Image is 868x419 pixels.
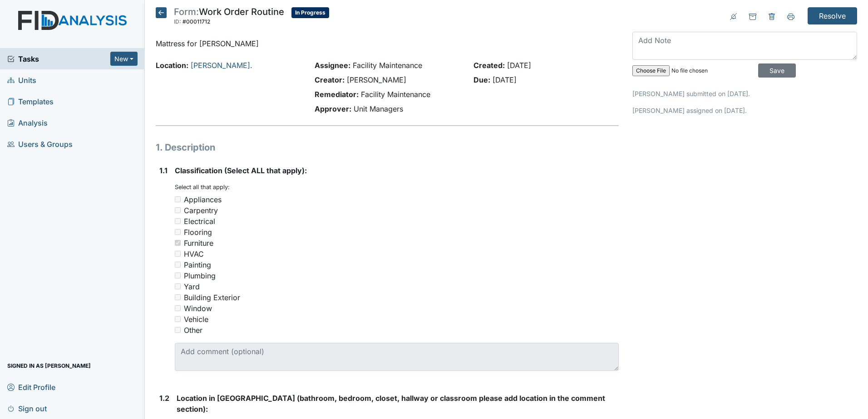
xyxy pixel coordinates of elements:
button: New [110,52,138,66]
span: Unit Managers [354,104,403,113]
p: [PERSON_NAME] submitted on [DATE]. [632,89,857,98]
span: Users & Groups [7,137,73,151]
span: #00011712 [182,18,210,25]
span: Analysis [7,116,48,130]
div: Appliances [184,194,222,205]
strong: Remediator: [315,90,359,99]
strong: Creator: [315,75,345,84]
a: [PERSON_NAME]. [191,61,252,70]
div: Painting [184,259,211,270]
span: Classification (Select ALL that apply): [175,166,307,175]
input: Plumbing [175,273,181,278]
input: Furniture [175,240,181,246]
div: HVAC [184,248,204,259]
span: Units [7,73,36,87]
span: Form: [174,6,199,17]
span: Edit Profile [7,380,55,394]
span: Templates [7,94,54,108]
span: [DATE] [493,75,517,84]
span: In Progress [291,7,329,18]
strong: Location: [156,61,188,70]
small: Select all that apply: [175,184,230,190]
div: Building Exterior [184,292,240,303]
h1: 1. Description [156,141,619,154]
span: Location in [GEOGRAPHIC_DATA] (bathroom, bedroom, closet, hallway or classroom please add locatio... [177,394,605,414]
span: [PERSON_NAME] [347,75,406,84]
strong: Assignee: [315,61,350,70]
input: Appliances [175,196,181,202]
input: Vehicle [175,316,181,322]
label: 1.2 [159,393,169,404]
div: Window [184,303,212,314]
input: Electrical [175,218,181,224]
a: Tasks [7,54,110,64]
div: Carpentry [184,205,218,216]
input: Resolve [808,7,857,24]
span: ID: [174,18,181,25]
div: Yard [184,281,200,292]
p: [PERSON_NAME] assigned on [DATE]. [632,106,857,115]
label: 1.1 [159,165,168,176]
strong: Created: [473,61,505,70]
input: Building Exterior [175,294,181,300]
div: Electrical [184,216,215,227]
span: Signed in as [PERSON_NAME] [7,359,91,373]
strong: Approver: [315,104,351,113]
input: Yard [175,283,181,289]
div: Flooring [184,227,212,238]
p: Mattress for [PERSON_NAME] [156,38,619,49]
input: Flooring [175,229,181,235]
span: Facility Maintenance [353,61,422,70]
div: Vehicle [184,314,208,325]
span: Facility Maintenance [361,90,430,99]
input: Window [175,305,181,311]
div: Furniture [184,238,213,248]
span: Sign out [7,401,47,415]
div: Work Order Routine [174,7,284,27]
input: Other [175,327,181,333]
input: HVAC [175,251,181,257]
input: Save [758,63,796,78]
div: Other [184,325,202,336]
input: Carpentry [175,207,181,213]
strong: Due: [473,75,490,84]
div: Plumbing [184,270,216,281]
span: [DATE] [507,61,531,70]
input: Painting [175,262,181,268]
